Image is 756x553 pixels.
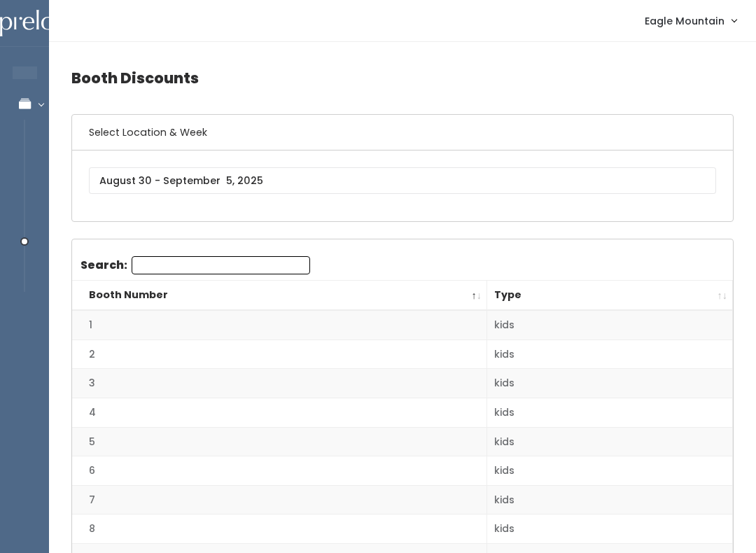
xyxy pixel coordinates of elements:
[487,369,733,398] td: kids
[487,398,733,427] td: kids
[72,310,487,339] td: 1
[71,59,734,97] h4: Booth Discounts
[487,339,733,369] td: kids
[645,13,724,29] span: Eagle Mountain
[72,398,487,427] td: 4
[72,427,487,456] td: 5
[487,427,733,456] td: kids
[89,167,716,194] input: August 30 - September 5, 2025
[487,514,733,544] td: kids
[487,281,733,311] th: Type: activate to sort column ascending
[72,485,487,514] td: 7
[487,485,733,514] td: kids
[72,339,487,369] td: 2
[80,256,310,274] label: Search:
[72,115,733,150] h6: Select Location & Week
[132,256,310,274] input: Search:
[487,456,733,486] td: kids
[487,310,733,339] td: kids
[72,456,487,486] td: 6
[72,281,487,311] th: Booth Number: activate to sort column descending
[72,369,487,398] td: 3
[72,514,487,544] td: 8
[631,6,750,36] a: Eagle Mountain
